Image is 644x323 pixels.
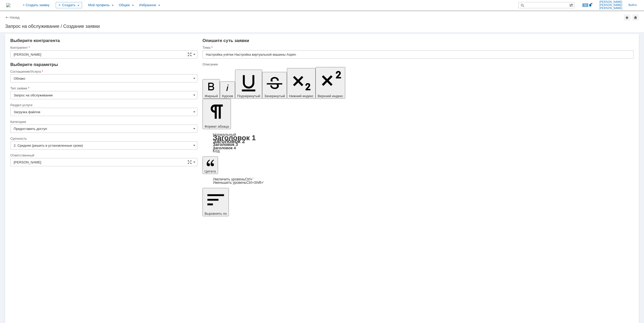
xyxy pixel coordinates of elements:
[56,2,82,8] div: Создать
[203,99,231,129] button: Формат абзаца
[213,142,238,147] a: Заголовок 3
[6,3,10,7] a: Перейти на домашнюю страницу
[10,62,58,67] span: Выберите параметры
[203,133,634,153] div: Формат абзаца
[245,177,253,181] span: Ctrl+'
[235,70,262,99] button: Подчеркнутый
[203,38,249,43] span: Опишите суть заявки
[213,132,236,137] a: Нормальный
[10,120,196,123] div: Категория
[569,2,574,7] span: Расширенный поиск
[220,81,235,99] button: Курсив
[222,94,233,98] span: Курсив
[237,94,260,98] span: Подчеркнутый
[203,188,229,216] button: Выровнять по
[624,14,630,21] div: Добавить в избранное
[205,125,229,128] span: Формат абзаца
[10,137,196,140] div: Срочность
[316,67,345,99] button: Верхний индекс
[213,146,236,150] a: Заголовок 4
[632,14,639,21] div: Сделать домашней страницей
[188,52,192,56] span: Сложная форма
[10,46,196,49] div: Контрагент
[287,68,316,99] button: Нижний индекс
[205,94,218,98] span: Жирный
[203,178,634,184] div: Цитата
[582,3,588,7] span: 50
[188,160,192,164] span: Сложная форма
[213,149,220,153] a: Код
[5,24,639,29] div: Запрос на обслуживание / Создание заявки
[246,180,264,185] span: Ctrl+Shift+'
[10,15,19,19] a: Назад
[203,79,220,99] button: Жирный
[599,7,622,10] span: [PERSON_NAME]
[6,3,10,7] img: logo
[213,177,253,181] a: Increase
[203,46,633,49] div: Тема
[213,138,245,144] a: Заголовок 2
[264,94,285,98] span: Зачеркнутый
[203,63,633,66] div: Описание
[10,103,196,107] div: Раздел услуги
[262,72,287,99] button: Зачеркнутый
[10,87,196,90] div: Тип заявки
[10,38,60,43] span: Выберите контрагента
[10,70,196,73] div: Соглашение/Услуга
[213,180,264,185] a: Decrease
[289,94,313,98] span: Нижний индекс
[318,94,343,98] span: Верхний индекс
[599,4,622,7] span: [PERSON_NAME]
[10,154,196,157] div: Ответственный
[203,156,218,174] button: Цитата
[205,169,216,173] span: Цитата
[213,134,256,142] a: Заголовок 1
[205,212,227,216] span: Выровнять по
[599,1,622,4] span: [PERSON_NAME]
